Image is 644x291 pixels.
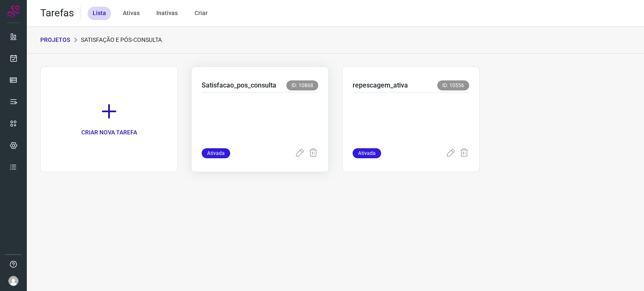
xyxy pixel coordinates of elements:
[40,67,178,172] a: CRIAR NOVA TAREFA
[437,80,469,90] span: ID: 10556
[353,148,381,158] span: Ativada
[8,276,18,286] img: avatar-user-boy.jpg
[88,7,111,20] div: Lista
[286,80,318,90] span: ID: 10868
[202,148,230,158] span: Ativada
[7,5,20,18] img: Logo
[190,7,213,20] div: Criar
[118,7,145,20] div: Ativas
[40,36,70,44] p: PROJETOS
[40,7,74,19] h2: Tarefas
[353,80,408,90] p: repescagem_ativa
[81,36,162,44] p: Satisfação e Pós-Consulta
[151,7,183,20] div: Inativas
[202,80,276,90] p: Satisfacao_pos_consulta
[81,128,137,137] p: CRIAR NOVA TAREFA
